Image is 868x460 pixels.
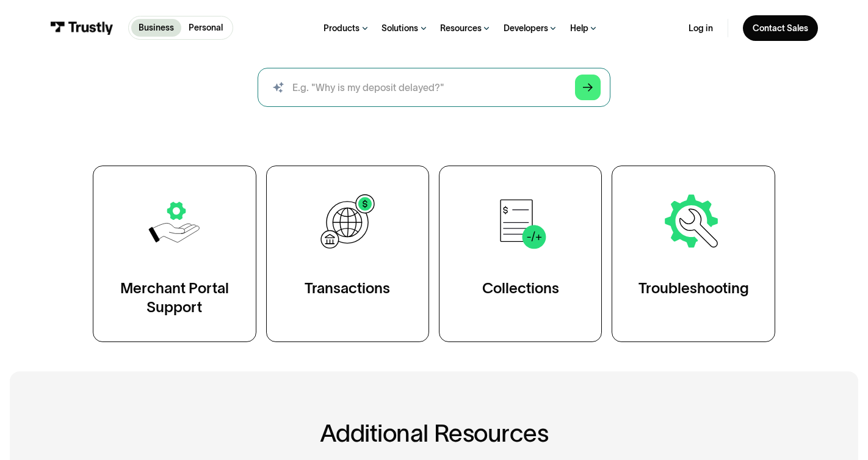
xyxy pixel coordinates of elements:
div: Transactions [305,279,390,298]
div: Solutions [382,23,418,34]
a: Troubleshooting [612,166,775,342]
div: Help [570,23,588,34]
form: Search [258,68,611,107]
div: Developers [504,23,548,34]
div: Merchant Portal Support [118,279,231,318]
p: Personal [189,21,223,34]
div: Collections [482,279,559,298]
div: Resources [440,23,482,34]
a: Business [131,19,181,37]
img: Trustly Logo [50,21,114,35]
p: Business [139,21,174,34]
div: Contact Sales [753,23,808,34]
a: Contact Sales [743,15,818,41]
a: Log in [689,23,713,34]
input: search [258,68,611,107]
div: Products [324,23,360,34]
a: Transactions [266,166,429,342]
a: Collections [439,166,602,342]
div: Troubleshooting [638,279,749,298]
a: Merchant Portal Support [93,166,256,342]
a: Personal [181,19,230,37]
h2: Additional Resources [81,420,787,447]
